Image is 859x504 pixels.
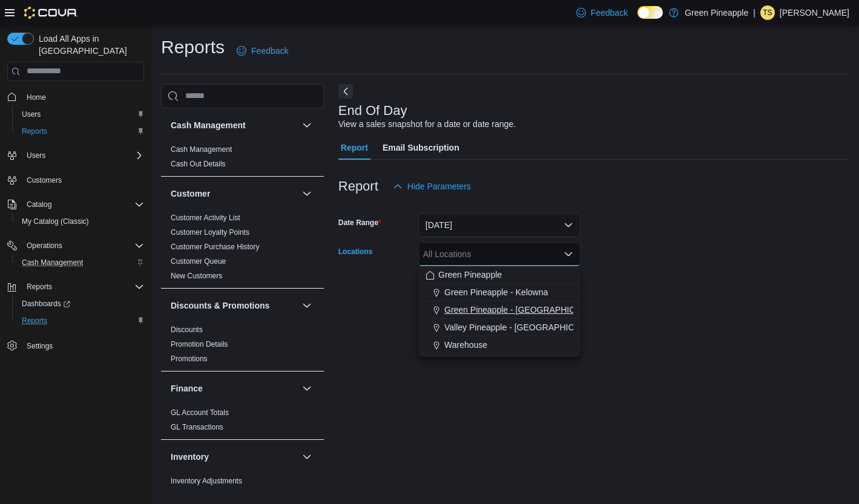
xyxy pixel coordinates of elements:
span: Feedback [591,7,628,19]
h3: End Of Day [338,103,407,118]
div: Customer [161,211,324,288]
span: Inventory Adjustments [171,476,242,486]
span: Dashboards [17,296,144,311]
button: Cash Management [300,118,314,133]
a: Cash Out Details [171,160,226,168]
button: Reports [2,278,149,295]
input: Dark Mode [637,6,663,19]
span: Customers [27,175,62,185]
span: Cash Management [22,258,83,267]
span: Reports [17,313,144,328]
a: Discounts [171,326,203,334]
a: Customer Loyalty Points [171,228,249,237]
button: Hide Parameters [388,174,476,198]
span: Reports [22,280,144,294]
span: Settings [27,341,53,351]
a: Feedback [232,39,293,63]
span: Catalog [27,200,51,209]
button: Users [22,148,50,163]
button: Operations [2,237,149,254]
h1: Reports [161,35,225,59]
a: GL Account Totals [171,408,229,417]
h3: Inventory [171,451,209,463]
button: Discounts & Promotions [300,298,314,313]
a: Cash Management [17,255,88,270]
span: Reports [22,316,47,326]
a: Promotions [171,355,208,363]
a: Settings [22,339,58,353]
button: Valley Pineapple - [GEOGRAPHIC_DATA] [418,319,581,336]
span: Valley Pineapple - [GEOGRAPHIC_DATA] [444,321,602,333]
span: Hide Parameters [407,180,471,192]
span: Green Pineapple - [GEOGRAPHIC_DATA] [444,304,604,316]
button: Catalog [22,197,56,212]
span: GL Transactions [171,422,223,432]
button: Warehouse [418,336,581,354]
button: Customer [300,186,314,201]
span: Users [17,107,144,122]
span: Warehouse [444,339,487,351]
h3: Cash Management [171,119,246,131]
h3: Report [338,179,378,194]
span: Catalog [22,197,144,212]
span: Cash Management [17,255,144,270]
a: Cash Management [171,145,232,154]
button: Inventory [300,450,314,464]
a: Home [22,90,51,105]
span: Cash Out Details [171,159,226,169]
span: Promotion Details [171,339,228,349]
span: Dashboards [22,299,70,309]
a: My Catalog (Classic) [17,214,94,229]
span: Reports [27,282,52,292]
span: Customer Loyalty Points [171,227,249,237]
span: Cash Management [171,145,232,154]
a: Feedback [571,1,633,25]
button: Reports [12,123,149,140]
span: Load All Apps in [GEOGRAPHIC_DATA] [34,33,144,57]
a: Dashboards [12,295,149,312]
span: My Catalog (Classic) [17,214,144,229]
span: Green Pineapple [438,269,502,281]
span: Settings [22,338,144,353]
button: My Catalog (Classic) [12,213,149,230]
span: Promotions [171,354,208,364]
h3: Customer [171,188,210,200]
button: Cash Management [12,254,149,271]
button: Finance [300,381,314,396]
button: Inventory [171,451,297,463]
button: Home [2,88,149,106]
div: Choose from the following options [418,266,581,354]
button: Green Pineapple [418,266,581,284]
span: Home [27,93,46,102]
a: Customers [22,173,67,188]
span: Reports [22,126,47,136]
div: Finance [161,405,324,439]
button: Finance [171,382,297,394]
a: New Customers [171,272,222,280]
div: Taylor Scheiner [760,5,775,20]
button: Users [12,106,149,123]
span: Feedback [251,45,288,57]
a: Inventory Adjustments [171,477,242,485]
a: Users [17,107,45,122]
span: Operations [22,238,144,253]
span: Report [341,136,368,160]
span: Users [22,148,144,163]
span: Email Subscription [383,136,459,160]
h3: Discounts & Promotions [171,299,269,312]
h3: Finance [171,382,203,394]
span: TS [763,5,772,20]
img: Cova [24,7,78,19]
button: [DATE] [418,213,581,237]
a: Reports [17,124,52,139]
a: Customer Queue [171,257,226,266]
span: Customers [22,172,144,188]
button: Next [338,84,353,99]
span: Customer Queue [171,257,226,266]
button: Operations [22,238,67,253]
button: Settings [2,336,149,354]
span: My Catalog (Classic) [22,217,89,226]
div: Cash Management [161,142,324,176]
button: Cash Management [171,119,297,131]
button: Reports [22,280,57,294]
